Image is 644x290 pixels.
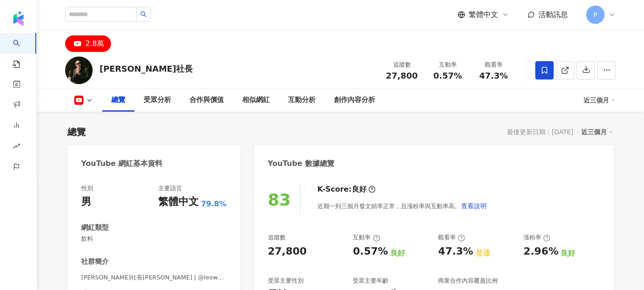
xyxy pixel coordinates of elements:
[288,95,316,106] div: 互動分析
[433,71,462,80] span: 0.57%
[539,10,568,19] span: 活動訊息
[81,257,109,267] div: 社群簡介
[438,233,465,242] div: 觀看率
[81,235,227,243] span: 飲料
[268,245,307,259] div: 27,800
[81,273,227,282] span: [PERSON_NAME]社長[PERSON_NAME] | @leowumr5 | UCy1_BksY9UdNslXhngFN6AQ
[476,248,490,258] div: 普通
[189,95,224,106] div: 合作與價值
[81,184,93,193] div: 性別
[100,63,193,74] div: [PERSON_NAME]社長
[476,60,511,69] div: 觀看率
[317,184,376,194] div: K-Score :
[469,10,498,20] span: 繁體中文
[334,95,375,106] div: 創作內容分析
[479,71,508,80] span: 47.3%
[158,195,199,209] div: 繁體中文
[111,95,125,106] div: 總覽
[523,233,550,242] div: 漲粉率
[594,10,597,20] span: P
[461,202,487,210] span: 查看說明
[353,277,389,285] div: 受眾主要年齡
[461,197,487,215] button: 查看說明
[81,195,91,209] div: 男
[430,60,465,69] div: 互動率
[67,125,86,138] div: 總覽
[65,57,93,84] img: KOL Avatar
[353,233,380,242] div: 互動率
[386,71,417,80] span: 27,800
[242,95,270,106] div: 相似網紅
[81,223,109,233] div: 網紅類型
[144,95,171,106] div: 受眾分析
[201,199,227,209] span: 79.8%
[507,128,573,136] div: 最後更新日期：[DATE]
[81,159,162,169] div: YouTube 網紅基本資料
[523,245,558,259] div: 2.96%
[583,93,616,108] div: 近三個月
[268,277,304,285] div: 受眾主要性別
[390,248,405,258] div: 良好
[158,184,182,193] div: 主要語言
[268,159,334,169] div: YouTube 數據總覽
[384,60,419,69] div: 追蹤數
[13,33,31,69] a: search
[268,190,291,209] div: 83
[353,245,388,259] div: 0.57%
[85,37,104,50] div: 2.8萬
[438,245,473,259] div: 47.3%
[268,233,286,242] div: 追蹤數
[561,248,575,258] div: 良好
[140,11,147,17] span: search
[352,184,366,194] div: 良好
[581,126,613,138] div: 近三個月
[11,11,26,26] img: logo icon
[317,197,487,215] div: 近期一到三個月發文頻率正常，且漲粉率與互動率高。
[13,137,20,158] span: rise
[438,277,498,285] div: 商業合作內容覆蓋比例
[65,35,111,52] button: 2.8萬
